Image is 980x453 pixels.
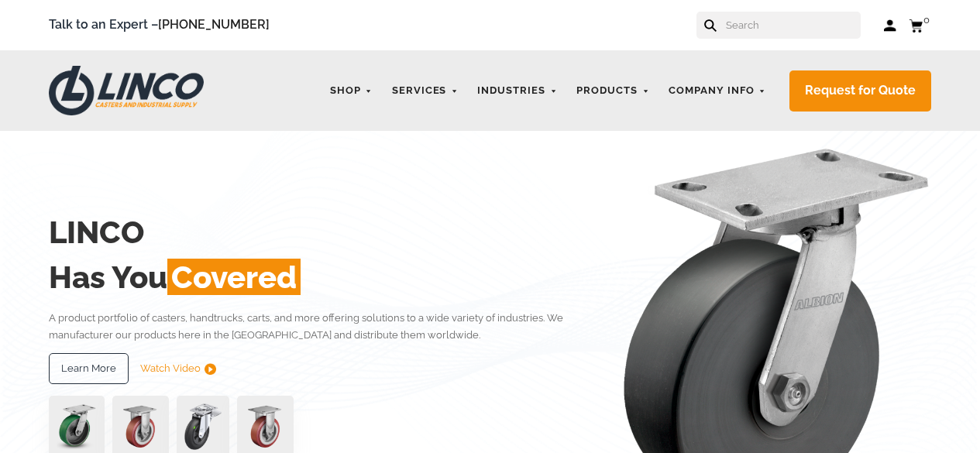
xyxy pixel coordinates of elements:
[158,17,270,32] a: [PHONE_NUMBER]
[884,18,897,33] a: Log in
[49,310,576,343] p: A product portfolio of casters, handtrucks, carts, and more offering solutions to a wide variety ...
[49,353,129,384] a: Learn More
[923,14,930,26] span: 0
[724,12,861,39] input: Search
[49,210,576,255] h2: LINCO
[661,76,774,106] a: Company Info
[49,66,204,115] img: LINCO CASTERS & INDUSTRIAL SUPPLY
[322,76,380,106] a: Shop
[789,70,931,112] a: Request for Quote
[909,15,931,35] a: 0
[205,363,216,375] img: subtract.png
[167,259,301,295] span: Covered
[469,76,565,106] a: Industries
[384,76,466,106] a: Services
[49,255,576,300] h2: Has You
[49,15,270,36] span: Talk to an Expert –
[569,76,657,106] a: Products
[140,353,216,384] a: Watch Video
